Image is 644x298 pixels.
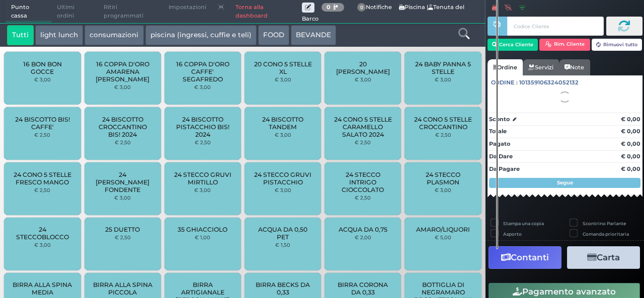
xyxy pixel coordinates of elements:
small: € 2,50 [435,132,451,138]
small: € 1,50 [275,242,290,248]
small: € 3,00 [435,76,451,82]
span: 101359106324052132 [519,78,579,87]
small: € 2,50 [34,187,50,193]
strong: € 0,00 [621,116,640,123]
small: € 2,50 [115,234,131,240]
span: 20 CONO 5 STELLE XL [253,60,313,75]
button: BEVANDE [291,25,336,45]
span: 25 DUETTO [105,226,140,233]
small: € 3,00 [275,187,291,193]
span: 24 CONO 5 STELLE CROCCANTINO [413,116,473,131]
span: Ritiri programmati [98,1,163,23]
a: Ordine [488,59,523,75]
span: ACQUA DA 0,75 [339,226,387,233]
strong: Segue [557,179,573,186]
span: 35 GHIACCIOLO [178,226,227,233]
span: 16 COPPA D'ORO AMARENA [PERSON_NAME] [93,60,152,83]
label: Scontrino Parlante [583,220,626,227]
span: 24 BISCOTTO BIS! CAFFE' [13,116,72,131]
strong: Totale [489,128,507,135]
strong: Sconto [489,115,510,124]
button: Contanti [489,246,561,269]
small: € 3,00 [34,242,51,248]
small: € 3,00 [194,84,211,90]
button: consumazioni [85,25,143,45]
a: Torna alla dashboard [230,1,302,23]
span: 24 STECCO INTRIGO CIOCCOLATO [333,171,393,193]
span: AMARO/LIQUORI [416,226,470,233]
small: € 2,50 [115,139,131,145]
small: € 2,50 [355,194,371,201]
strong: Da Pagare [489,165,520,172]
small: € 2,50 [34,132,50,138]
span: 20 [PERSON_NAME] [333,60,393,75]
span: 24 BABY PANNA 5 STELLE [413,60,473,75]
small: € 3,00 [275,132,291,138]
a: Note [559,59,590,75]
small: € 5,00 [435,234,451,240]
a: Servizi [523,59,559,75]
label: Stampa una copia [503,220,544,227]
span: BIRRA BECKS DA 0,33 [253,281,313,296]
button: FOOD [258,25,289,45]
span: 16 COPPA D'ORO CAFFE' SEGAFREDO [173,60,233,83]
strong: Pagato [489,140,510,147]
button: Carta [567,246,640,269]
strong: € 0,00 [621,153,640,160]
span: 24 BISCOTTO TANDEM [253,116,313,131]
span: 24 STECCO GRUVI PISTACCHIO [253,171,313,186]
span: 24 STECCOBLOCCO [13,226,72,241]
span: BIRRA CORONA DA 0,33 [333,281,393,296]
small: € 3,00 [435,187,451,193]
small: € 3,00 [194,187,211,193]
button: Rim. Cliente [539,39,590,51]
span: ACQUA DA 0,50 PET [253,226,313,241]
span: 24 BISCOTTO CROCCANTINO BIS! 2024 [93,116,152,138]
span: BIRRA ALLA SPINA PICCOLA [93,281,152,296]
small: € 2,50 [355,139,371,145]
button: Tutti [7,25,34,45]
button: Rimuovi tutto [592,39,642,51]
span: 24 STECCO GRUVI MIRTILLO [173,171,233,186]
strong: € 0,00 [621,140,640,147]
span: Ultimi ordini [51,1,98,23]
small: € 3,00 [34,76,51,82]
small: € 2,50 [195,139,211,145]
button: Cerca Cliente [488,39,538,51]
small: € 3,00 [355,76,371,82]
span: 24 BISCOTTO PISTACCHIO BIS! 2024 [173,116,233,138]
span: Impostazioni [163,1,212,15]
small: € 3,00 [114,84,131,90]
span: BIRRA ALLA SPINA MEDIA [13,281,72,296]
small: € 3,00 [275,76,291,82]
label: Comanda prioritaria [583,231,629,237]
span: Ordine : [491,78,518,87]
strong: Da Dare [489,153,513,160]
button: light lunch [35,25,83,45]
span: Punto cassa [6,1,52,23]
button: piscina (ingressi, cuffie e teli) [145,25,257,45]
span: 24 [PERSON_NAME] FONDENTE [93,171,152,193]
span: 24 STECCO PLASMON [413,171,473,186]
small: € 3,00 [114,194,131,201]
span: 24 CONO 5 STELLE CARAMELLO SALATO 2024 [333,116,393,138]
small: € 1,00 [195,234,210,240]
span: 24 CONO 5 STELLE FRESCO MANGO [13,171,72,186]
label: Asporto [503,231,522,237]
span: 0 [357,3,366,12]
strong: € 0,00 [621,128,640,135]
b: 0 [327,4,331,11]
small: € 2,00 [355,234,371,240]
span: 16 BON BON GOCCE [13,60,72,75]
strong: € 0,00 [621,165,640,172]
input: Codice Cliente [507,17,603,36]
